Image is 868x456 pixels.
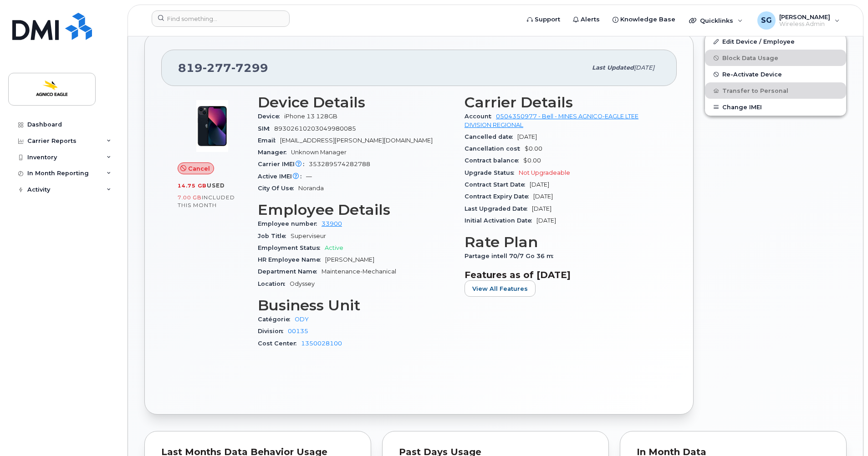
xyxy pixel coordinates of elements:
span: Partage intell 70/7 Go 36 m [465,253,558,259]
span: $0.00 [523,157,541,164]
span: used [207,182,225,189]
button: Transfer to Personal [705,82,846,99]
img: image20231002-3703462-1ig824h.jpeg [185,99,240,153]
span: [DATE] [530,181,549,188]
span: Manager [258,149,291,156]
span: Odyssey [290,280,315,287]
a: Alerts [567,10,606,29]
h3: Employee Details [258,202,454,218]
span: 353289574282788 [309,161,370,167]
span: Unknown Manager [291,149,347,156]
button: Re-Activate Device [705,66,846,82]
h3: Device Details [258,94,454,111]
span: Superviseur [291,233,326,239]
span: [PERSON_NAME] [779,13,830,20]
span: Quicklinks [700,17,733,24]
span: 277 [203,61,231,75]
a: 1350028100 [301,340,342,347]
span: Contract Expiry Date [465,193,533,200]
a: ODY [295,316,309,323]
span: SG [761,15,772,26]
a: 0504350977 - Bell - MINES AGNICO-EAGLE LTEE DIVISION REGIONAL [465,113,638,128]
span: 14.75 GB [178,182,207,189]
span: Active [325,244,343,251]
span: Account [465,113,496,120]
h3: Carrier Details [465,94,660,111]
span: Cancelled date [465,133,517,140]
span: Alerts [581,15,600,24]
span: 7.00 GB [178,194,202,201]
span: Job Title [258,233,291,239]
span: Carrier IMEI [258,161,309,167]
span: 819 [178,61,268,75]
span: Re-Activate Device [722,71,782,78]
span: Device [258,113,284,120]
div: Sandy Gillis [751,11,846,30]
h3: Business Unit [258,297,454,314]
span: [DATE] [533,193,553,200]
span: Last updated [592,64,634,71]
span: Knowledge Base [620,15,675,24]
span: View All Features [472,284,528,293]
span: Not Upgradeable [519,169,570,176]
span: [PERSON_NAME] [325,256,374,263]
a: Edit Device / Employee [705,33,846,50]
span: Email [258,137,280,144]
span: [DATE] [517,133,537,140]
span: Cancellation cost [465,145,525,152]
span: included this month [178,194,235,209]
span: SIM [258,125,274,132]
span: Contract balance [465,157,523,164]
a: 33900 [322,220,342,227]
span: iPhone 13 128GB [284,113,337,120]
span: Maintenance-Mechanical [322,268,396,275]
span: Cost Center [258,340,301,347]
span: [DATE] [634,64,654,71]
span: Employee number [258,220,322,227]
span: 7299 [231,61,268,75]
div: Quicklinks [683,11,749,30]
span: Support [535,15,560,24]
span: HR Employee Name [258,256,325,263]
span: [EMAIL_ADDRESS][PERSON_NAME][DOMAIN_NAME] [280,137,433,144]
span: Location [258,280,290,287]
span: City Of Use [258,185,298,192]
span: Last Upgraded Date [465,205,532,212]
span: [DATE] [532,205,551,212]
span: $0.00 [525,145,542,152]
button: Change IMEI [705,99,846,115]
span: Noranda [298,185,324,192]
input: Find something... [152,10,290,27]
span: Wireless Admin [779,20,830,28]
span: Catégorie [258,316,295,323]
h3: Rate Plan [465,234,660,250]
a: Knowledge Base [606,10,682,29]
span: Department Name [258,268,322,275]
a: Support [521,10,567,29]
span: — [306,173,312,180]
span: Cancel [188,164,210,173]
button: View All Features [465,280,536,297]
span: Contract Start Date [465,181,530,188]
span: [DATE] [536,217,556,224]
span: Active IMEI [258,173,306,180]
span: 89302610203049980085 [274,125,356,132]
span: Initial Activation Date [465,217,536,224]
button: Block Data Usage [705,50,846,66]
span: Division [258,328,288,334]
span: Employment Status [258,244,325,251]
span: Upgrade Status [465,169,519,176]
h3: Features as of [DATE] [465,269,660,280]
a: 00135 [288,328,308,334]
